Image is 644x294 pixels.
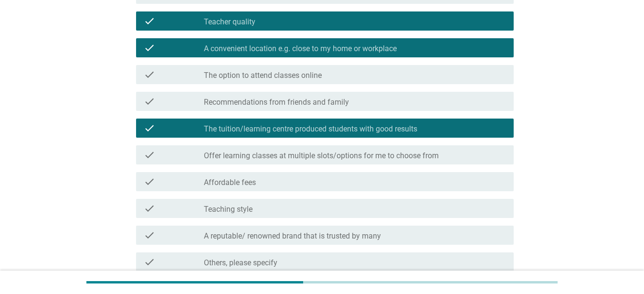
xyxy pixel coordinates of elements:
label: The option to attend classes online [204,71,322,80]
label: Teaching style [204,205,253,214]
label: Teacher quality [204,17,255,27]
i: check [144,176,155,187]
i: check [144,203,155,214]
label: A convenient location e.g. close to my home or workplace [204,44,397,54]
label: Affordable fees [204,178,256,187]
i: check [144,149,155,161]
label: The tuition/learning centre produced students with good results [204,124,417,134]
i: check [144,69,155,80]
i: check [144,96,155,107]
i: check [144,42,155,54]
label: Recommendations from friends and family [204,98,349,107]
i: check [144,229,155,241]
i: check [144,15,155,27]
i: check [144,122,155,134]
label: Others, please specify [204,258,277,268]
label: Offer learning classes at multiple slots/options for me to choose from [204,151,439,161]
label: A reputable/ renowned brand that is trusted by many [204,231,381,241]
i: check [144,256,155,268]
